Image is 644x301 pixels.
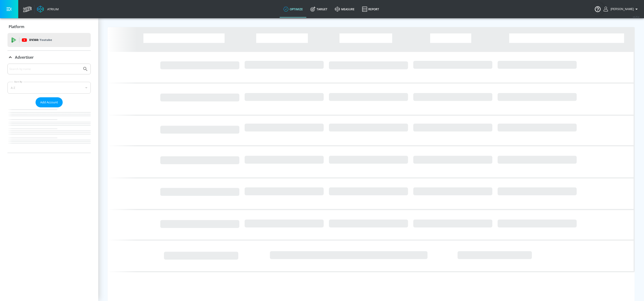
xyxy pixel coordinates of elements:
div: Advertiser [7,51,91,64]
div: Platform [7,20,91,33]
a: optimize [280,1,307,18]
a: Report [358,1,383,18]
p: DV360: [29,37,52,43]
a: Atrium [37,6,59,13]
span: login as: ashley.jan@zefr.com [609,7,634,11]
span: Add Account [40,100,58,105]
nav: list of Advertiser [7,107,91,153]
div: Advertiser [7,64,91,153]
div: Atrium [45,7,59,11]
span: v 4.25.4 [633,15,639,18]
p: Advertiser [15,55,34,60]
button: [PERSON_NAME] [604,6,639,12]
label: Sort By [13,80,23,83]
input: Search by name [9,66,80,72]
p: Platform [9,24,24,29]
div: DV360: Youtube [7,33,91,47]
button: Add Account [36,97,63,107]
a: measure [331,1,358,18]
button: Open Resource Center [591,2,604,15]
div: A-Z [7,82,91,94]
p: Youtube [40,37,52,42]
a: Target [307,1,331,18]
